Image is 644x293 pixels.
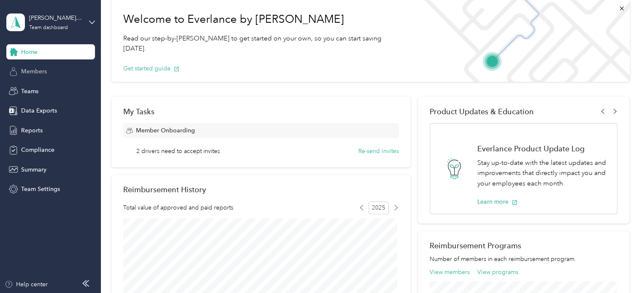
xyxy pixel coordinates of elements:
[29,13,82,22] div: [PERSON_NAME] team
[21,106,57,115] span: Data Exports
[21,67,47,76] span: Members
[29,25,68,30] div: Team dashboard
[5,280,48,289] button: Help center
[477,197,517,206] button: Learn more
[21,185,60,194] span: Team Settings
[136,147,220,156] span: 2 drivers need to accept invites
[430,268,470,277] button: View members
[477,268,518,277] button: View programs
[123,13,403,26] h1: Welcome to Everlance by [PERSON_NAME]
[477,158,608,189] p: Stay up-to-date with the latest updates and improvements that directly impact you and your employ...
[136,126,195,135] span: Member Onboarding
[597,246,644,293] iframe: Everlance-gr Chat Button Frame
[21,126,43,135] span: Reports
[123,203,233,212] span: Total value of approved and paid reports
[21,145,54,154] span: Compliance
[21,165,46,174] span: Summary
[430,107,534,116] span: Product Updates & Education
[123,33,403,54] p: Read our step-by-[PERSON_NAME] to get started on your own, so you can start saving [DATE].
[358,147,399,156] button: Re-send invites
[123,185,206,194] h2: Reimbursement History
[21,48,38,56] span: Home
[123,107,399,116] div: My Tasks
[430,241,617,250] h2: Reimbursement Programs
[477,144,608,153] h1: Everlance Product Update Log
[123,64,179,73] button: Get started guide
[430,255,617,263] p: Number of members in each reimbursement program.
[21,87,38,96] span: Teams
[368,202,389,214] span: 2025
